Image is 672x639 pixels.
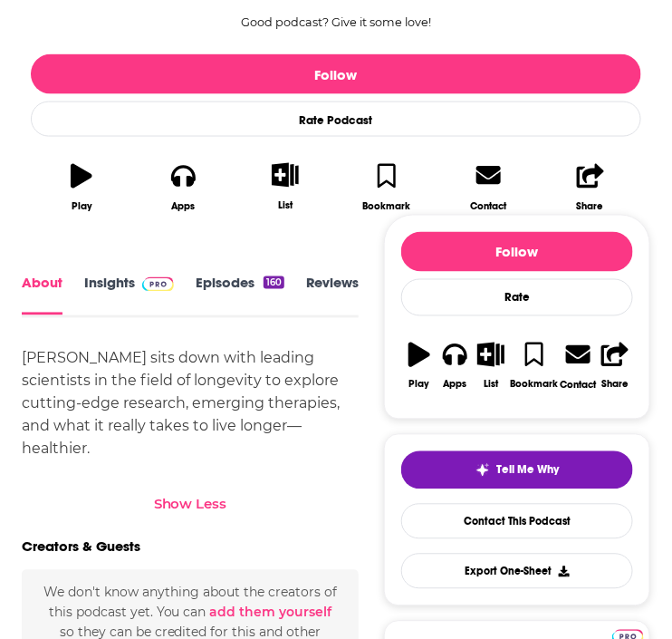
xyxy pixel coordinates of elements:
[470,199,506,212] div: Contact
[22,276,62,315] a: About
[408,379,429,391] div: Play
[22,347,359,460] div: [PERSON_NAME] sits down with leading scientists in the field of longevity to explore cutting-edge...
[241,15,431,29] span: Good podcast? Give it some love!
[601,379,629,391] div: Share
[577,200,604,212] div: Share
[84,276,174,315] a: InsightsPodchaser Pro
[509,331,559,402] button: Bookmark
[22,538,140,556] h2: Creators & Guests
[363,200,411,212] div: Bookmark
[31,151,132,223] button: Play
[401,504,633,539] a: Contact This Podcast
[31,54,641,94] button: Follow
[264,276,284,289] div: 160
[401,554,633,589] button: Export One-Sheet
[235,151,336,222] button: List
[437,151,539,223] a: Contact
[142,277,174,292] img: Podchaser Pro
[484,379,498,391] div: List
[278,199,293,211] div: List
[540,151,641,223] button: Share
[401,451,633,489] button: tell me why sparkleTell Me Why
[475,463,490,478] img: tell me why sparkle
[560,379,596,392] div: Contact
[559,331,597,402] a: Contact
[306,276,359,315] a: Reviews
[437,331,474,402] button: Apps
[196,276,284,315] a: Episodes160
[401,331,437,402] button: Play
[401,279,633,316] div: Rate
[444,379,467,391] div: Apps
[210,605,332,620] button: add them yourself
[72,200,92,212] div: Play
[171,200,195,212] div: Apps
[132,151,234,223] button: Apps
[474,331,510,402] button: List
[510,379,558,391] div: Bookmark
[597,331,633,402] button: Share
[497,463,560,478] span: Tell Me Why
[401,232,633,272] button: Follow
[31,102,641,137] div: Rate Podcast
[336,151,437,223] button: Bookmark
